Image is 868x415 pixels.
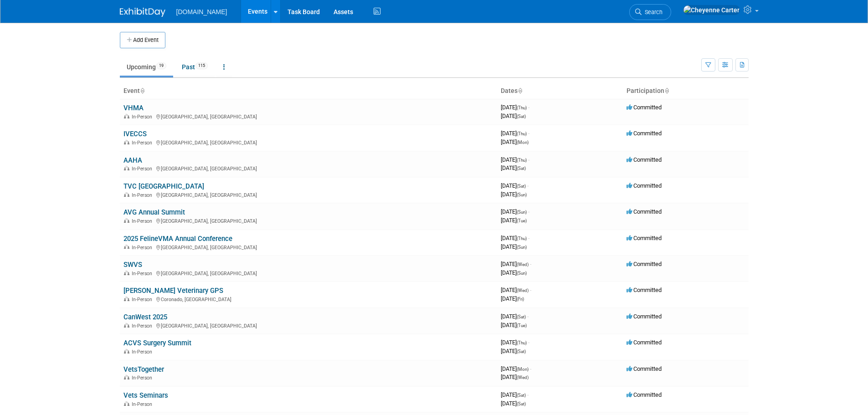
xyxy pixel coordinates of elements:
th: Event [120,83,497,99]
span: Committed [627,182,662,189]
span: - [528,104,529,111]
a: Upcoming19 [120,58,173,76]
span: In-Person [132,271,155,277]
span: [DATE] [501,164,526,171]
span: (Sun) [517,192,527,197]
a: Sort by Event Name [140,87,144,94]
div: [GEOGRAPHIC_DATA], [GEOGRAPHIC_DATA] [123,113,493,120]
a: 2025 FelineVMA Annual Conference [123,235,232,243]
span: (Thu) [517,158,527,163]
span: (Sat) [517,184,526,189]
span: In-Person [132,297,155,302]
span: (Thu) [517,236,527,241]
a: Vets Seminars [123,391,168,400]
span: - [527,391,529,398]
span: [DATE] [501,235,529,241]
img: In-Person Event [124,401,129,406]
span: - [530,365,531,372]
span: (Sun) [517,210,527,215]
img: In-Person Event [124,166,129,170]
span: [DATE] [501,104,529,111]
img: Cheyenne Carter [683,5,740,15]
img: In-Person Event [124,323,129,328]
span: [DATE] [501,374,529,380]
span: [DATE] [501,217,527,224]
span: (Wed) [517,288,529,293]
span: [DATE] [501,339,529,346]
span: Committed [627,104,662,111]
span: - [530,261,531,267]
span: (Mon) [517,367,529,372]
div: [GEOGRAPHIC_DATA], [GEOGRAPHIC_DATA] [123,164,493,172]
span: In-Person [132,375,155,381]
span: - [527,182,529,189]
span: Committed [627,156,662,163]
span: - [528,156,529,163]
a: CanWest 2025 [123,313,167,321]
span: [DATE] [501,261,531,267]
span: - [530,287,531,293]
span: (Sat) [517,393,526,398]
a: [PERSON_NAME] Veterinary GPS [123,287,223,295]
span: [DATE] [501,191,527,198]
span: (Sat) [517,114,526,119]
span: In-Person [132,114,155,120]
a: VHMA [123,104,144,112]
span: (Thu) [517,105,527,110]
span: [DATE] [501,113,526,119]
span: In-Person [132,140,155,146]
span: Committed [627,130,662,137]
span: [DOMAIN_NAME] [176,8,227,15]
img: ExhibitDay [120,8,165,17]
span: Committed [627,287,662,293]
img: In-Person Event [124,271,129,275]
span: [DATE] [501,391,529,398]
div: [GEOGRAPHIC_DATA], [GEOGRAPHIC_DATA] [123,191,493,198]
span: (Fri) [517,297,524,302]
img: In-Person Event [124,140,129,144]
span: [DATE] [501,208,529,215]
span: - [527,313,529,320]
span: [DATE] [501,295,524,302]
span: Committed [627,261,662,267]
span: Committed [627,235,662,241]
span: (Thu) [517,340,527,345]
div: [GEOGRAPHIC_DATA], [GEOGRAPHIC_DATA] [123,138,493,146]
a: Search [629,4,671,20]
span: In-Person [132,192,155,198]
span: Search [642,9,663,15]
span: 115 [195,62,208,69]
span: [DATE] [501,365,531,372]
span: Committed [627,208,662,215]
img: In-Person Event [124,297,129,301]
span: [DATE] [501,322,527,328]
span: - [528,208,529,215]
div: [GEOGRAPHIC_DATA], [GEOGRAPHIC_DATA] [123,217,493,224]
span: (Sat) [517,401,526,406]
span: (Wed) [517,262,529,267]
span: [DATE] [501,348,526,354]
span: In-Person [132,245,155,251]
span: (Tue) [517,323,527,328]
span: [DATE] [501,182,529,189]
span: (Tue) [517,218,527,223]
span: - [528,130,529,137]
span: (Sun) [517,245,527,250]
span: Committed [627,339,662,346]
span: [DATE] [501,313,529,320]
span: In-Person [132,401,155,407]
span: [DATE] [501,269,527,276]
div: [GEOGRAPHIC_DATA], [GEOGRAPHIC_DATA] [123,243,493,251]
a: AVG Annual Summit [123,208,185,216]
th: Dates [497,83,623,99]
a: ACVS Surgery Summit [123,339,191,347]
span: Committed [627,391,662,398]
a: Sort by Start Date [518,87,522,94]
span: (Sat) [517,314,526,319]
span: (Wed) [517,375,529,380]
span: In-Person [132,323,155,329]
span: - [528,339,529,346]
span: [DATE] [501,138,529,145]
a: IVECCS [123,130,147,138]
span: [DATE] [501,156,529,163]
